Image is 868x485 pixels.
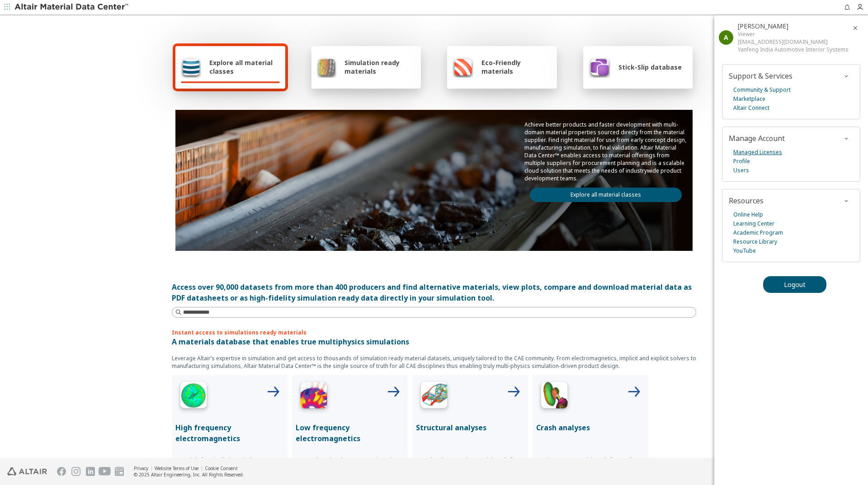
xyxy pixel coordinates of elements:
[175,422,284,444] p: High frequency electromagnetics
[172,282,696,303] div: Access over 90,000 datasets from more than 400 producers and find alternative materials, view plo...
[296,457,404,478] p: Comprehensive electromagnetic and thermal data for accurate e-Motor simulations with Altair FLUX
[175,457,284,478] p: Materials for simulating wireless connectivity, electromagnetic compatibility, radar cross sectio...
[175,379,212,415] img: High Frequency Icon
[738,30,850,38] div: Viewer
[296,379,332,415] img: Low Frequency Icon
[536,422,645,433] p: Crash analyses
[738,46,850,53] div: Yanfeng India Automotive Interior Systems Pvt. Ltd.
[724,33,728,42] span: A
[317,56,336,78] img: Simulation ready materials
[14,3,130,12] img: Altair Material Data Center
[481,58,551,75] span: Eco-Friendly materials
[453,56,473,78] img: Eco-Friendly materials
[729,133,785,143] span: Manage Account
[733,237,777,246] a: Resource Library
[733,246,756,255] a: YouTube
[733,148,782,157] a: Managed Licenses
[134,465,148,471] a: Privacy
[784,280,806,289] span: Logout
[733,157,750,166] a: Profile
[763,276,826,293] button: Logout
[729,71,793,81] span: Support & Services
[738,22,788,30] span: Anil Choudhar
[733,219,774,228] a: Learning Center
[589,56,610,78] img: Stick-Slip database
[209,58,280,75] span: Explore all material classes
[181,56,201,78] img: Explore all material classes
[172,354,696,370] p: Leverage Altair’s expertise in simulation and get access to thousands of simulation ready materia...
[733,210,763,219] a: Online Help
[536,457,645,471] p: Ready to use material cards for crash solvers
[733,166,749,175] a: Users
[134,471,244,478] div: © 2025 Altair Engineering, Inc. All Rights Reserved.
[296,422,404,444] p: Low frequency electromagnetics
[733,94,765,104] a: Marketplace
[172,336,696,347] p: A materials database that enables true multiphysics simulations
[618,63,682,71] span: Stick-Slip database
[416,422,524,433] p: Structural analyses
[172,329,696,336] p: Instant access to simulations ready materials
[416,457,524,478] p: Download CAE ready material cards for leading simulation tools for structual analyses
[733,104,769,113] a: Altair Connect
[530,188,682,202] a: Explore all material classes
[7,467,47,476] img: Altair Engineering
[729,196,764,206] span: Resources
[733,85,791,94] a: Community & Support
[524,121,687,182] p: Achieve better products and faster development with multi-domain material properties sourced dire...
[205,465,238,471] a: Cookie Consent
[344,58,415,75] span: Simulation ready materials
[536,379,572,415] img: Crash Analyses Icon
[738,38,850,46] div: [EMAIL_ADDRESS][DOMAIN_NAME]
[416,379,452,415] img: Structural Analyses Icon
[733,228,783,237] a: Academic Program
[155,465,198,471] a: Website Terms of Use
